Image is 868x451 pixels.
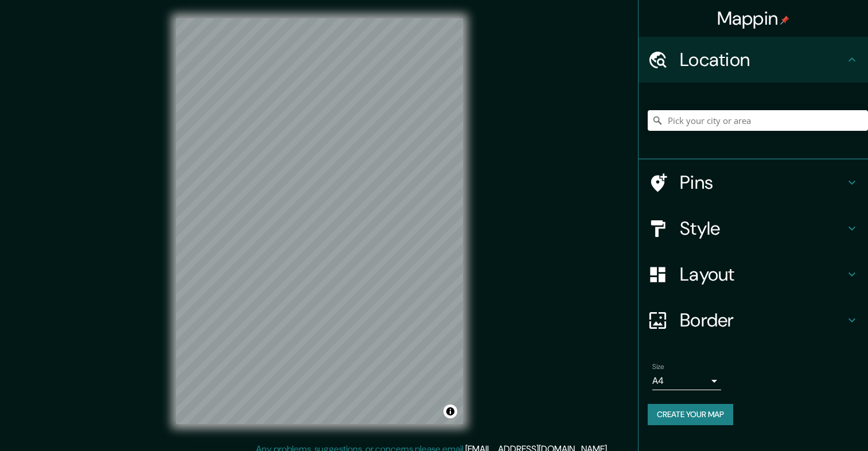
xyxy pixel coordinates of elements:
input: Pick your city or area [648,110,868,131]
div: Style [639,205,868,251]
h4: Mappin [717,7,790,30]
h4: Location [680,48,845,71]
div: Border [639,297,868,343]
div: A4 [652,372,721,390]
img: pin-icon.png [780,15,789,25]
div: Location [639,37,868,83]
label: Size [652,362,664,372]
div: Pins [639,160,868,205]
div: Layout [639,251,868,297]
h4: Layout [680,263,845,286]
iframe: Help widget launcher [766,406,855,438]
h4: Pins [680,171,845,194]
h4: Style [680,217,845,240]
button: Create your map [648,404,733,425]
canvas: Map [176,18,463,424]
h4: Border [680,309,845,332]
button: Toggle attribution [443,405,457,418]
